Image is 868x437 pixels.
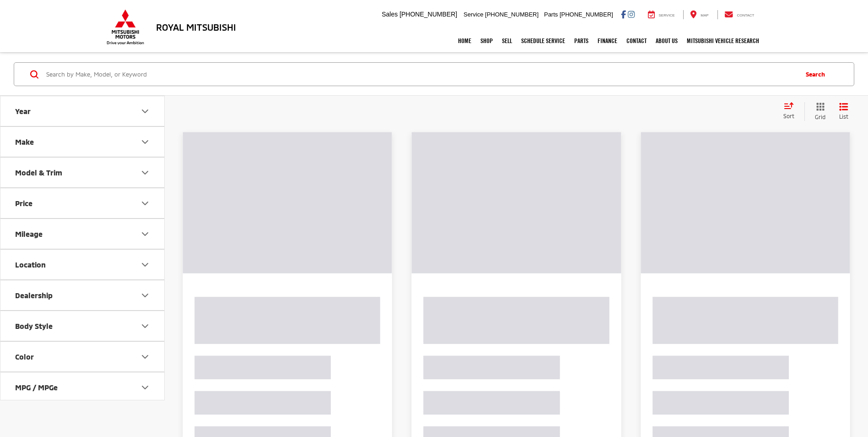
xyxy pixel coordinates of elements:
button: MPG / MPGeMPG / MPGe [0,372,165,402]
div: Color [140,351,151,362]
span: [PHONE_NUMBER] [399,11,457,18]
div: Price [140,198,151,209]
button: PricePrice [0,188,165,218]
div: Mileage [140,229,151,240]
div: Year [140,106,151,117]
div: Dealership [140,290,151,301]
div: Body Style [15,322,53,330]
a: Service [641,10,682,19]
a: Map [683,10,715,19]
button: YearYear [0,96,165,126]
button: Grid View [804,102,832,121]
span: [PHONE_NUMBER] [485,11,539,18]
button: DealershipDealership [0,280,165,310]
a: Shop [476,29,497,52]
div: Body Style [140,321,151,332]
div: MPG / MPGe [140,382,151,393]
div: Model & Trim [15,168,62,177]
div: Make [140,137,151,147]
a: Contact [622,29,651,52]
button: Model & TrimModel & Trim [0,158,165,187]
span: Map [701,13,708,17]
button: MakeMake [0,127,165,157]
button: MileageMileage [0,219,165,249]
button: LocationLocation [0,250,165,279]
img: Mitsubishi [105,9,146,45]
div: Mileage [15,229,43,238]
span: [PHONE_NUMBER] [560,11,613,18]
input: Search by Make, Model, or Keyword [45,63,797,85]
a: About Us [651,29,682,52]
span: Service [464,11,483,18]
div: Location [15,260,46,269]
a: Mitsubishi Vehicle Research [682,29,764,52]
button: ColorColor [0,342,165,371]
span: List [839,113,848,120]
div: Price [15,199,32,208]
button: Search [797,63,838,86]
div: Location [140,259,151,270]
div: Dealership [15,291,53,300]
span: Service [659,13,675,17]
div: MPG / MPGe [15,383,58,392]
div: Color [15,352,34,361]
span: Sort [783,113,794,119]
a: Finance [593,29,622,52]
div: Make [15,137,34,146]
a: Parts: Opens in a new tab [570,29,593,52]
a: Schedule Service: Opens in a new tab [517,29,570,52]
a: Instagram: Click to visit our Instagram page [628,11,635,18]
button: Body StyleBody Style [0,311,165,341]
a: Contact [717,10,761,19]
span: Grid [815,113,825,121]
button: Select sort value [779,102,804,120]
a: Home [453,29,476,52]
a: Facebook: Click to visit our Facebook page [621,11,626,18]
span: Sales [382,11,398,18]
div: Year [15,107,31,115]
span: Parts [544,11,558,18]
a: Sell [497,29,517,52]
button: List View [832,102,855,121]
h3: Royal Mitsubishi [156,22,236,32]
div: Model & Trim [140,167,151,178]
span: Contact [737,13,754,17]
